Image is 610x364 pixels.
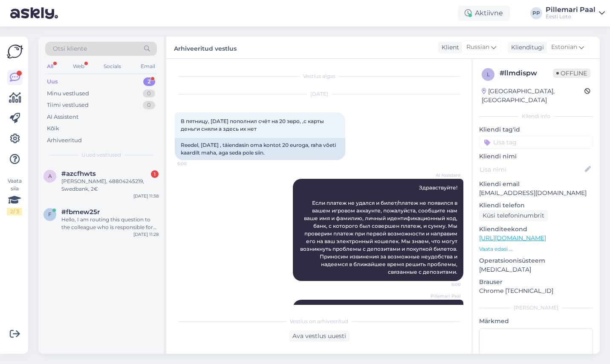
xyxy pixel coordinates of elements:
[143,77,155,86] div: 2
[47,77,58,86] div: Uus
[151,170,159,178] div: 1
[530,7,542,19] div: PP
[479,125,593,134] p: Kliendi tag'id
[143,101,155,109] div: 0
[47,113,78,121] div: AI Assistent
[553,69,590,78] span: Offline
[546,6,596,13] div: Pillemari Paal
[7,43,23,60] img: Askly Logo
[61,216,159,231] div: Hello, I am routing this question to the colleague who is responsible for this topic. The reply m...
[479,317,593,326] p: Märkmed
[47,136,82,145] div: Arhiveeritud
[133,193,159,199] div: [DATE] 11:38
[429,281,461,288] span: 6:00
[500,68,553,78] div: # llmdispw
[479,304,593,312] div: [PERSON_NAME]
[102,61,123,72] div: Socials
[177,161,209,167] span: 6:00
[48,173,52,179] span: a
[175,138,345,160] div: Reedel, [DATE] , täiendasin oma kontot 20 euroga, raha võeti kaardilt maha, aga seda pole siin.
[143,89,155,98] div: 0
[551,43,577,52] span: Estonian
[466,43,489,52] span: Russian
[479,265,593,274] p: [MEDICAL_DATA]
[479,112,593,120] div: Kliendi info
[480,165,583,174] input: Lisa nimi
[479,234,546,242] a: [URL][DOMAIN_NAME]
[61,170,96,178] span: #azcfhwts
[81,151,121,159] span: Uued vestlused
[290,318,348,325] span: Vestlus on arhiveeritud
[47,101,89,109] div: Tiimi vestlused
[133,231,159,238] div: [DATE] 11:28
[181,118,325,132] span: В пятницу, [DATE] пополнил счёт на 20 эвро, ,с карты деньги сняли а здесь их нет
[458,6,510,21] div: Aktiivne
[479,287,593,295] p: Chrome [TECHNICAL_ID]
[479,189,593,198] p: [EMAIL_ADDRESS][DOMAIN_NAME]
[429,293,461,299] span: Pillemari Paal
[429,172,461,178] span: AI Assistent
[479,245,593,253] p: Vaata edasi ...
[479,225,593,234] p: Klienditeekond
[48,211,52,218] span: f
[139,61,157,72] div: Email
[438,43,459,52] div: Klient
[7,208,22,215] div: 2 / 3
[508,43,544,52] div: Klienditugi
[479,136,593,149] input: Lisa tag
[482,87,584,105] div: [GEOGRAPHIC_DATA], [GEOGRAPHIC_DATA]
[61,208,100,216] span: #fbmew25r
[479,278,593,287] p: Brauser
[71,61,86,72] div: Web
[479,180,593,189] p: Kliendi email
[45,61,55,72] div: All
[47,124,59,133] div: Kõik
[289,330,350,342] div: Ava vestlus uuesti
[546,6,605,20] a: Pillemari PaalEesti Loto
[487,71,490,77] span: l
[175,90,463,98] div: [DATE]
[53,44,87,53] span: Otsi kliente
[479,210,548,221] div: Küsi telefoninumbrit
[479,256,593,265] p: Operatsioonisüsteem
[7,177,22,215] div: Vaata siia
[546,13,596,20] div: Eesti Loto
[175,72,463,80] div: Vestlus algas
[47,89,89,98] div: Minu vestlused
[61,178,159,193] div: [PERSON_NAME], 48804245219, Swedbank, 2€
[479,152,593,161] p: Kliendi nimi
[479,201,593,210] p: Kliendi telefon
[174,42,237,53] label: Arhiveeritud vestlus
